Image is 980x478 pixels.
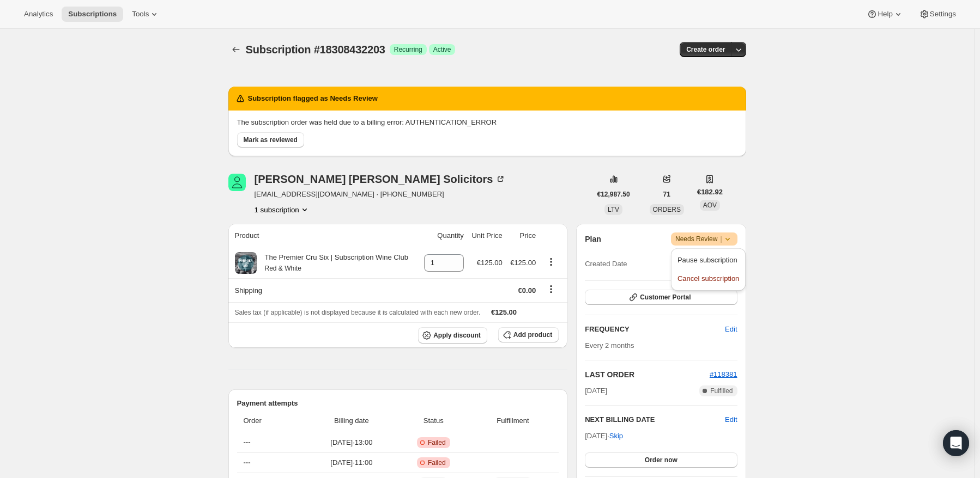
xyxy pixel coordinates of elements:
[585,385,607,396] span: [DATE]
[878,10,892,19] span: Help
[428,438,446,447] span: Failed
[542,256,560,268] button: Product actions
[237,398,559,409] h2: Payment attempts
[244,458,251,467] span: ---
[585,414,725,425] h2: NEXT BILLING DATE
[257,252,408,274] div: The Premier Cru Six | Subscription Wine Club
[585,259,627,269] span: Created Date
[433,331,481,340] span: Apply discount
[265,265,301,272] small: Red & White
[506,224,539,248] th: Price
[720,235,722,243] span: |
[428,458,446,467] span: Failed
[433,45,451,54] span: Active
[513,330,552,339] span: Add product
[585,432,623,440] span: [DATE] ·
[24,10,53,19] span: Analytics
[394,45,422,54] span: Recurring
[132,10,149,19] span: Tools
[710,370,737,378] a: #118381
[310,457,394,468] span: [DATE] · 11:00
[491,308,517,316] span: €125.00
[228,278,419,302] th: Shipping
[677,274,739,283] span: Cancel subscription
[585,324,725,335] h2: FREQUENCY
[400,415,467,426] span: Status
[125,7,166,22] button: Tools
[674,270,742,287] button: Cancel subscription
[498,327,559,342] button: Add product
[235,309,481,316] span: Sales tax (if applicable) is not displayed because it is calculated with each new order.
[591,187,637,202] button: €12,987.50
[710,387,733,395] span: Fulfilled
[943,430,969,456] div: Open Intercom Messenger
[603,427,630,445] button: Skip
[675,234,733,244] span: Needs Review
[686,45,725,54] span: Create order
[653,206,681,213] span: ORDERS
[235,252,257,274] img: product img
[585,369,710,380] h2: LAST ORDER
[310,415,394,426] span: Billing date
[597,190,630,199] span: €12,987.50
[718,321,743,338] button: Edit
[255,174,506,185] div: [PERSON_NAME] [PERSON_NAME] Solicitors
[585,452,737,468] button: Order now
[585,341,634,350] span: Every 2 months
[17,7,59,22] button: Analytics
[585,290,737,305] button: Customer Portal
[657,187,677,202] button: 71
[585,234,601,244] h2: Plan
[246,44,385,56] span: Subscription #18308432203
[725,414,737,425] button: Edit
[255,204,310,215] button: Product actions
[310,437,394,448] span: [DATE] · 13:00
[645,456,677,464] span: Order now
[663,190,670,199] span: 71
[640,293,691,302] span: Customer Portal
[237,409,307,433] th: Order
[419,224,467,248] th: Quantity
[477,259,503,267] span: €125.00
[68,10,117,19] span: Subscriptions
[244,136,298,144] span: Mark as reviewed
[518,286,536,295] span: €0.00
[725,324,737,335] span: Edit
[237,132,304,148] button: Mark as reviewed
[228,174,246,191] span: Gallagher McCartney Solicitors
[912,7,963,22] button: Settings
[237,117,737,128] p: The subscription order was held due to a billing error: AUTHENTICATION_ERROR
[609,431,623,442] span: Skip
[62,7,123,22] button: Subscriptions
[474,415,552,426] span: Fulfillment
[467,224,506,248] th: Unit Price
[860,7,910,22] button: Help
[674,252,742,269] button: Pause subscription
[244,438,251,446] span: ---
[255,189,506,200] span: [EMAIL_ADDRESS][DOMAIN_NAME] · [PHONE_NUMBER]
[228,42,244,57] button: Subscriptions
[703,201,717,209] span: AOV
[677,256,737,264] span: Pause subscription
[608,206,619,213] span: LTV
[930,10,956,19] span: Settings
[697,187,723,198] span: €182.92
[542,283,560,295] button: Shipping actions
[248,93,378,104] h2: Subscription flagged as Needs Review
[680,42,731,57] button: Create order
[418,327,487,344] button: Apply discount
[510,259,536,267] span: €125.00
[228,224,419,248] th: Product
[710,369,737,380] button: #118381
